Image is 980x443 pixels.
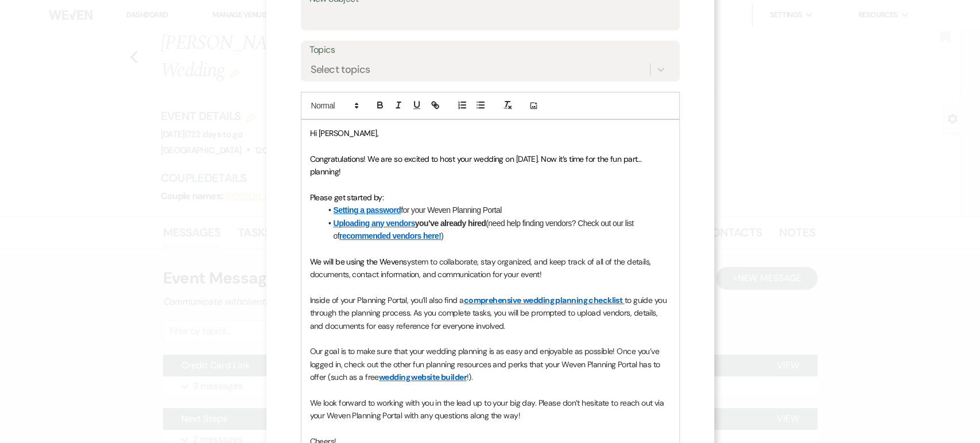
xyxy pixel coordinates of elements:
[523,295,622,305] a: wedding planning checklist
[310,128,378,138] span: Hi [PERSON_NAME],
[464,295,521,305] a: comprehensive
[310,346,662,382] span: Our goal is to make sure that your wedding planning is as easy and enjoyable as possible! Once yo...
[311,62,370,77] div: Select topics
[309,42,671,59] label: Topics
[467,372,472,382] span: !).
[339,231,441,240] a: recommended vendors here!
[334,219,486,228] strong: you’ve already hired
[401,205,502,215] span: for your Weven Planning Portal
[379,372,467,382] a: wedding website builder
[310,257,403,267] span: We will be using the Weven
[310,192,384,203] span: Please get started by:
[334,205,401,215] a: Setting a password
[310,295,669,331] span: to guide you through the planning process. As you complete tasks, you will be prompted to upload ...
[441,231,443,240] span: )
[310,257,653,279] span: system to collaborate, stay organized, and keep track of all of the details, documents, contact i...
[310,398,666,421] span: We look forward to working with you in the lead up to your big day. Please don’t hesitate to reac...
[334,219,415,228] a: Uploading any vendors
[310,154,644,177] span: Congratulations! We are so excited to host your wedding on [DATE]. Now it’s time for the fun part...
[334,219,636,240] span: (need help finding vendors? Check out our list of
[310,295,464,305] span: Inside of your Planning Portal, you’ll also find a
